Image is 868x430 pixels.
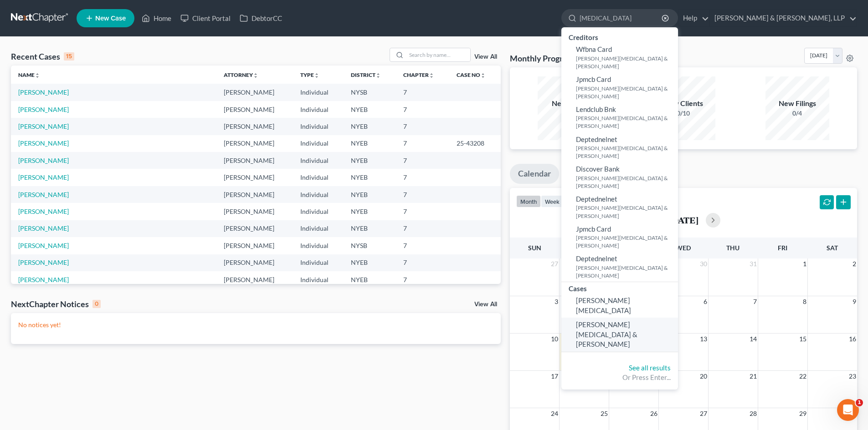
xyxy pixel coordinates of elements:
[561,192,678,222] a: Deptednelnet[PERSON_NAME][MEDICAL_DATA] & [PERSON_NAME]
[852,258,857,269] span: 2
[802,258,807,269] span: 1
[561,318,678,351] a: [PERSON_NAME][MEDICAL_DATA] & [PERSON_NAME]
[848,371,857,382] span: 23
[516,195,541,207] button: month
[406,48,470,61] input: Search by name...
[798,371,807,382] span: 22
[510,53,575,64] h3: Monthly Progress
[510,164,559,184] a: Calendar
[293,220,343,237] td: Individual
[561,162,678,192] a: Discover Bank[PERSON_NAME][MEDICAL_DATA] & [PERSON_NAME]
[293,152,343,169] td: Individual
[293,101,343,118] td: Individual
[396,203,449,220] td: 7
[765,98,829,109] div: New Filings
[375,73,381,78] i: unfold_more
[798,408,807,419] span: 29
[344,271,396,288] td: NYEB
[848,334,857,344] span: 16
[765,109,829,118] div: 0/4
[678,10,709,26] a: Help
[18,122,69,130] a: [PERSON_NAME]
[749,371,758,382] span: 21
[576,225,611,233] span: Jpmcb Card
[344,118,396,135] td: NYEB
[18,71,40,78] a: Nameunfold_more
[92,300,101,308] div: 0
[300,71,319,78] a: Typeunfold_more
[18,191,69,198] a: [PERSON_NAME]
[752,296,758,307] span: 7
[216,135,293,152] td: [PERSON_NAME]
[576,174,676,190] small: [PERSON_NAME][MEDICAL_DATA] & [PERSON_NAME]
[293,186,343,203] td: Individual
[344,237,396,254] td: NYSB
[293,169,343,186] td: Individual
[576,114,676,130] small: [PERSON_NAME][MEDICAL_DATA] & [PERSON_NAME]
[396,118,449,135] td: 7
[576,45,612,53] span: Wfbna Card
[652,98,715,109] div: New Clients
[600,408,609,419] span: 25
[580,10,663,26] input: Search by name...
[396,101,449,118] td: 7
[576,195,617,203] span: Deptednelnet
[554,296,559,307] span: 3
[224,71,258,78] a: Attorneyunfold_more
[216,152,293,169] td: [PERSON_NAME]
[576,296,631,314] span: [PERSON_NAME][MEDICAL_DATA]
[216,101,293,118] td: [PERSON_NAME]
[396,84,449,101] td: 7
[457,71,486,78] a: Case Nounfold_more
[569,373,671,382] div: Or Press Enter...
[18,88,69,96] a: [PERSON_NAME]
[216,237,293,254] td: [PERSON_NAME]
[576,135,617,143] span: Deptednelnet
[852,296,857,307] span: 9
[403,71,434,78] a: Chapterunfold_more
[235,10,287,26] a: DebtorCC
[856,399,863,406] span: 1
[749,334,758,344] span: 14
[216,118,293,135] td: [PERSON_NAME]
[293,254,343,271] td: Individual
[293,135,343,152] td: Individual
[550,408,559,419] span: 24
[699,334,708,344] span: 13
[550,334,559,344] span: 10
[18,258,69,266] a: [PERSON_NAME]
[11,298,101,309] div: NextChapter Notices
[699,408,708,419] span: 27
[649,408,658,419] span: 26
[561,282,678,293] div: Cases
[18,173,69,181] a: [PERSON_NAME]
[344,101,396,118] td: NYEB
[216,186,293,203] td: [PERSON_NAME]
[576,165,620,173] span: Discover Bank
[538,109,601,118] div: 1/10
[576,144,676,160] small: [PERSON_NAME][MEDICAL_DATA] & [PERSON_NAME]
[541,195,564,207] button: week
[396,237,449,254] td: 7
[576,254,617,263] span: Deptednelnet
[561,102,678,132] a: Lendclub Bnk[PERSON_NAME][MEDICAL_DATA] & [PERSON_NAME]
[561,31,678,42] div: Creditors
[351,71,381,78] a: Districtunfold_more
[827,244,838,252] span: Sat
[668,215,699,225] h2: [DATE]
[576,105,616,113] span: Lendclub Bnk
[561,132,678,162] a: Deptednelnet[PERSON_NAME][MEDICAL_DATA] & [PERSON_NAME]
[18,139,69,147] a: [PERSON_NAME]
[561,293,678,318] a: [PERSON_NAME][MEDICAL_DATA]
[576,264,676,279] small: [PERSON_NAME][MEDICAL_DATA] & [PERSON_NAME]
[798,334,807,344] span: 15
[576,75,611,83] span: Jpmcb Card
[749,408,758,419] span: 28
[396,186,449,203] td: 7
[18,242,69,249] a: [PERSON_NAME]
[216,203,293,220] td: [PERSON_NAME]
[11,51,74,62] div: Recent Cases
[18,106,69,113] a: [PERSON_NAME]
[344,135,396,152] td: NYEB
[429,73,434,78] i: unfold_more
